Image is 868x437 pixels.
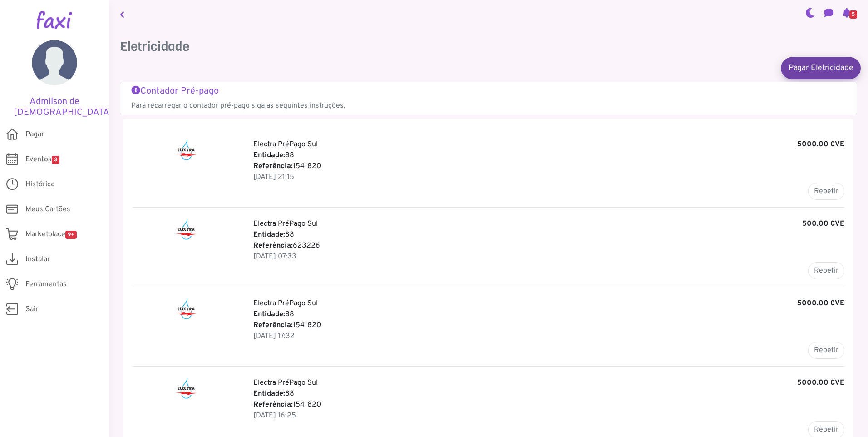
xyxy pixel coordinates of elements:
p: Electra PréPago Sul [253,298,844,309]
span: Eventos [25,154,59,165]
a: Pagar Eletricidade [781,57,861,79]
button: Repetir [808,342,844,359]
p: 623226 [253,240,844,251]
p: Electra PréPago Sul [253,218,844,229]
h5: Admilson de [DEMOGRAPHIC_DATA] [14,96,95,118]
b: 500.00 CVE [802,218,844,229]
span: 5 [849,10,857,19]
p: 88 [253,150,844,161]
b: Referência: [253,241,293,250]
p: 17 Aug 2025, 17:25 [253,410,844,421]
b: Referência: [253,162,293,171]
p: Electra PréPago Sul [253,377,844,388]
b: Entidade: [253,389,285,398]
a: Contador Pré-pago Para recarregar o contador pré-pago siga as seguintes instruções. [131,86,846,111]
p: 88 [253,388,844,399]
span: Marketplace [25,229,77,240]
button: Repetir [808,262,844,279]
img: Electra PréPago Sul [175,139,198,161]
p: 1541820 [253,320,844,331]
b: Referência: [253,400,293,409]
p: Electra PréPago Sul [253,139,844,150]
p: 28 Aug 2025, 22:15 [253,172,844,183]
img: Electra PréPago Sul [175,377,198,399]
p: 1541820 [253,399,844,410]
span: 3 [52,156,59,164]
p: 88 [253,309,844,320]
img: Electra PréPago Sul [175,298,198,320]
b: Referência: [253,321,293,330]
b: 5000.00 CVE [797,377,844,388]
b: Entidade: [253,230,285,239]
span: 9+ [65,231,77,239]
span: Ferramentas [25,279,67,290]
span: Meus Cartões [25,204,70,215]
p: Para recarregar o contador pré-pago siga as seguintes instruções. [131,100,846,111]
p: 1541820 [253,161,844,172]
button: Repetir [808,183,844,200]
span: Sair [25,304,38,315]
p: 88 [253,229,844,240]
b: Entidade: [253,151,285,160]
h5: Contador Pré-pago [131,86,846,97]
h3: Eletricidade [120,39,857,55]
b: Entidade: [253,310,285,319]
span: Pagar [25,129,44,140]
img: Electra PréPago Sul [175,218,198,240]
p: 25 Aug 2025, 08:33 [253,251,844,262]
span: Histórico [25,179,55,190]
b: 5000.00 CVE [797,139,844,150]
b: 5000.00 CVE [797,298,844,309]
p: 23 Aug 2025, 18:32 [253,331,844,342]
span: Instalar [25,254,50,265]
a: Admilson de [DEMOGRAPHIC_DATA] [14,40,95,118]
